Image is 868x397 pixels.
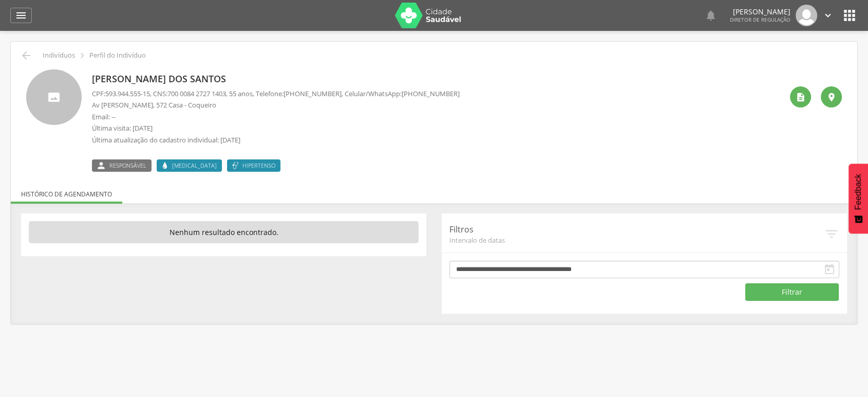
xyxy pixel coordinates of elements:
p: Nenhum resultado encontrado. [29,221,419,244]
a:  [705,5,717,26]
i:  [705,9,717,22]
div: Localização [821,86,842,107]
span: [PHONE_NUMBER] [402,89,460,98]
i:  [77,50,88,61]
button: Feedback - Mostrar pesquisa [848,164,868,233]
span: [PHONE_NUMBER] [284,89,342,98]
div: Ver histórico de cadastramento [790,86,811,107]
span: Intervalo de datas [449,236,824,245]
i:  [822,10,834,21]
i:  [826,92,837,102]
span: Hipertenso [242,161,275,170]
i:  [823,263,836,276]
p: [PERSON_NAME] dos Santos [92,73,460,86]
p: Perfil do Indivíduo [89,51,146,60]
p: CPF: , CNS: , 55 anos, Telefone: , Celular/WhatsApp: [92,89,460,99]
span: 700 0084 2727 1403 [167,89,226,98]
span: Diretor de regulação [730,16,790,23]
p: Filtros [449,224,824,236]
i:  [841,7,858,24]
i:  [15,9,27,22]
i: Voltar [20,49,32,62]
span: Responsável [109,161,146,170]
i:  [824,226,839,242]
p: Última atualização do cadastro individual: [DATE] [92,135,460,145]
button: Filtrar [745,283,839,301]
p: [PERSON_NAME] [730,8,790,15]
span: 593.944.555-15 [105,89,150,98]
p: Av [PERSON_NAME], 572 Casa - Coqueiro [92,100,460,110]
p: Última visita: [DATE] [92,123,460,133]
a:  [822,5,834,26]
p: Email: -- [92,112,460,122]
p: Indivíduos [43,51,75,60]
i:  [796,92,806,102]
i:  [96,161,106,170]
span: Feedback [854,174,863,210]
a:  [10,8,32,23]
span: [MEDICAL_DATA] [172,161,217,170]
